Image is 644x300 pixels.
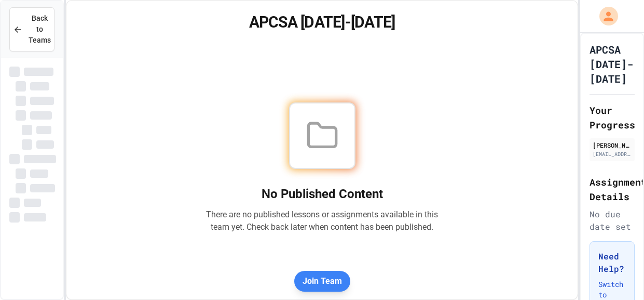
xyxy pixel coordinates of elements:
div: No due date set [590,208,635,233]
h3: Need Help? [598,250,626,275]
h2: No Published Content [206,186,439,202]
button: Back to Teams [9,7,54,51]
h2: Assignment Details [590,175,635,204]
h1: APCSA [DATE]-[DATE] [590,42,635,86]
div: [PERSON_NAME] [593,140,632,150]
div: My Account [588,4,621,28]
span: Back to Teams [29,13,51,46]
div: [EMAIL_ADDRESS][DOMAIN_NAME] [593,150,632,158]
h2: Your Progress [590,103,635,132]
h1: APCSA [DATE]-[DATE] [79,13,565,32]
p: There are no published lessons or assignments available in this team yet. Check back later when c... [206,208,439,233]
button: Join Team [294,271,350,292]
